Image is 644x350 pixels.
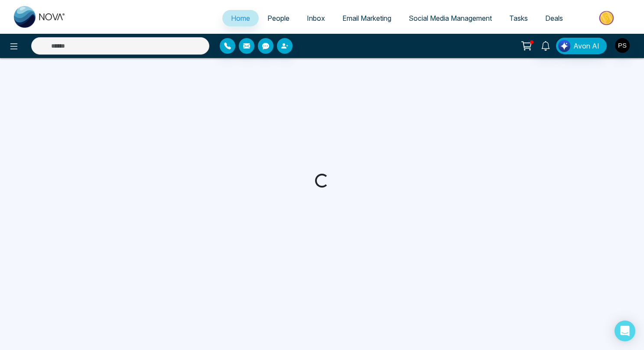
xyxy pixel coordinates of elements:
span: Inbox [307,14,325,23]
span: Social Media Management [409,14,492,23]
a: Inbox [298,10,334,26]
span: Email Marketing [342,14,391,23]
span: Deals [545,14,563,23]
div: Open Intercom Messenger [615,321,635,341]
span: Avon AI [573,41,599,51]
img: Market-place.gif [576,8,639,28]
span: People [267,14,289,23]
button: Avon AI [556,38,607,54]
span: Tasks [509,14,528,23]
span: Home [231,14,250,23]
a: People [259,10,298,26]
a: Tasks [501,10,537,26]
img: Lead Flow [558,40,570,52]
img: User Avatar [615,38,630,53]
img: Nova CRM Logo [14,6,66,28]
a: Social Media Management [400,10,501,26]
a: Home [222,10,259,26]
a: Deals [537,10,572,26]
a: Email Marketing [334,10,400,26]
